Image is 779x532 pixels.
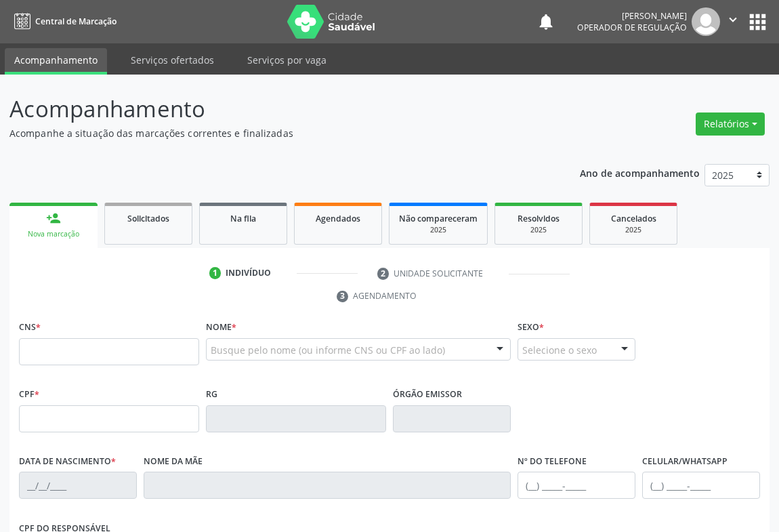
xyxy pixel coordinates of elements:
div: Indivíduo [226,267,271,279]
input: __/__/____ [19,472,137,499]
p: Acompanhamento [9,92,541,126]
span: Resolvidos [518,213,560,224]
span: Não compareceram [399,213,478,224]
label: CPF [19,384,39,405]
label: Sexo [518,317,544,338]
button: notifications [536,12,555,31]
label: Data de nascimento [19,451,116,472]
p: Ano de acompanhamento [580,164,700,181]
input: (__) _____-_____ [642,472,760,499]
span: Solicitados [127,213,169,224]
div: [PERSON_NAME] [577,10,687,22]
button:  [720,7,746,36]
input: (__) _____-_____ [518,472,635,499]
div: person_add [46,211,61,226]
div: 2025 [599,225,667,235]
span: Cancelados [611,213,656,224]
a: Serviços ofertados [121,48,224,72]
button: apps [746,10,770,34]
span: Na fila [230,213,256,224]
label: Nº do Telefone [518,451,587,472]
i:  [725,12,740,27]
div: 2025 [505,225,572,235]
a: Acompanhamento [5,48,107,75]
div: 2025 [399,225,478,235]
label: Nome da mãe [144,451,203,472]
label: RG [206,384,217,405]
span: Operador de regulação [577,22,687,33]
a: Central de Marcação [9,10,117,33]
label: Celular/WhatsApp [642,451,728,472]
label: Nome [206,317,236,338]
span: Selecione o sexo [522,343,597,357]
div: 1 [209,267,222,279]
label: Órgão emissor [393,384,462,405]
span: Busque pelo nome (ou informe CNS ou CPF ao lado) [211,343,445,357]
div: Nova marcação [19,229,88,239]
span: Agendados [316,213,360,224]
button: Relatórios [696,112,765,136]
p: Acompanhe a situação das marcações correntes e finalizadas [9,126,541,140]
span: Central de Marcação [35,16,117,27]
img: img [692,7,720,36]
a: Serviços por vaga [238,48,336,72]
label: CNS [19,317,41,338]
